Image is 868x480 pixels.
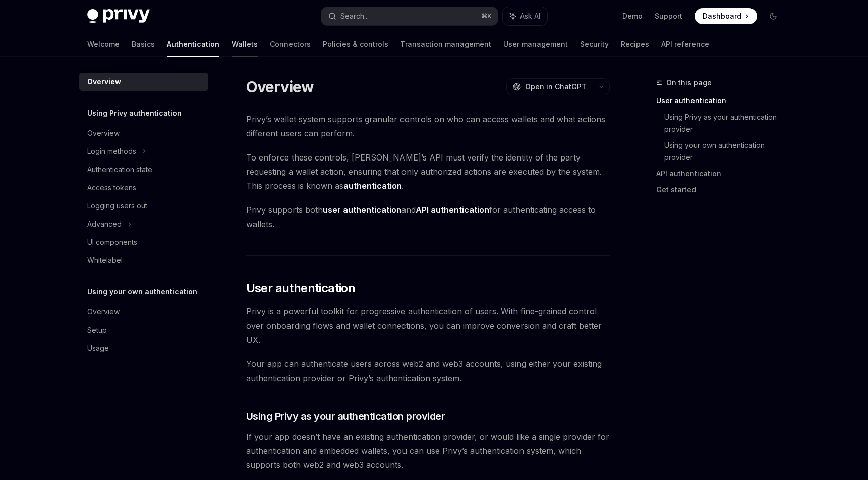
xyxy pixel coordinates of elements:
div: Access tokens [87,182,136,194]
div: Logging users out [87,200,147,212]
span: Dashboard [703,11,741,21]
a: Overview [79,124,208,142]
a: Authentication state [79,161,208,179]
span: If your app doesn’t have an existing authentication provider, or would like a single provider for... [246,430,610,472]
a: Security [580,32,609,57]
button: Toggle dark mode [765,8,781,24]
span: Your app can authenticate users across web2 and web3 accounts, using either your existing authent... [246,357,610,385]
a: Demo [622,11,643,21]
a: Whitelabel [79,251,208,270]
span: Ask AI [520,11,540,21]
img: dark logo [87,9,150,23]
span: To enforce these controls, [PERSON_NAME]’s API must verify the identity of the party requesting a... [246,150,610,193]
a: Basics [132,32,155,57]
span: ⌘ K [481,12,492,20]
a: API reference [661,32,709,57]
div: Authentication state [87,164,152,176]
div: Overview [87,306,120,318]
a: Overview [79,73,208,91]
a: Dashboard [695,8,757,24]
div: Whitelabel [87,254,123,266]
a: UI components [79,233,208,251]
span: Open in ChatGPT [525,82,587,92]
strong: user authentication [323,205,401,215]
a: Support [655,11,682,21]
a: User management [503,32,568,57]
a: Authentication [167,32,219,57]
a: Policies & controls [323,32,388,57]
a: User authentication [656,93,789,109]
span: Privy supports both and for authenticating access to wallets. [246,203,610,231]
a: Get started [656,182,789,198]
a: Recipes [621,32,649,57]
div: Setup [87,324,107,336]
div: Overview [87,76,121,88]
span: On this page [666,77,712,89]
h5: Using Privy authentication [87,107,182,119]
a: Using your own authentication provider [664,137,789,166]
div: Search... [340,10,369,22]
span: Privy’s wallet system supports granular controls on who can access wallets and what actions diffe... [246,112,610,140]
a: Using Privy as your authentication provider [664,109,789,137]
div: Login methods [87,145,136,157]
span: Using Privy as your authentication provider [246,409,445,423]
strong: API authentication [416,205,489,215]
button: Open in ChatGPT [506,78,593,95]
a: Transaction management [400,32,491,57]
button: Search...⌘K [321,7,498,25]
strong: authentication [343,181,402,191]
a: Connectors [270,32,311,57]
div: Overview [87,127,120,139]
a: Wallets [232,32,258,57]
a: Setup [79,321,208,339]
a: Usage [79,339,208,357]
div: Advanced [87,218,122,230]
button: Ask AI [503,7,547,25]
h1: Overview [246,78,314,96]
a: Logging users out [79,197,208,215]
a: API authentication [656,166,789,182]
a: Access tokens [79,179,208,197]
span: Privy is a powerful toolkit for progressive authentication of users. With fine-grained control ov... [246,304,610,347]
a: Overview [79,303,208,321]
div: Usage [87,342,109,354]
a: Welcome [87,32,120,57]
h5: Using your own authentication [87,286,197,298]
div: UI components [87,236,137,248]
span: User authentication [246,280,356,296]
